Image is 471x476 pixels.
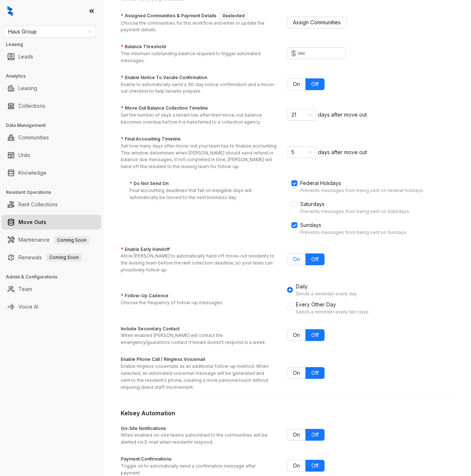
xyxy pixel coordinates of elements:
a: Leads [18,49,33,64]
a: Voice AI [18,299,38,314]
div: Prevents messages from being sent on federal holidays. [300,187,424,194]
p: When enabled [PERSON_NAME] will contact the emergency/guarantors contact if tenant doesn’t respon... [121,332,273,346]
li: Units [1,148,101,163]
span: On [293,332,300,338]
li: Leasing [1,81,101,96]
a: Leasing [18,81,37,96]
li: Knowledge [1,166,101,180]
button: Assign Communities [287,17,347,28]
span: On [293,81,300,87]
p: Choose the communities for this workflow and enter or update the payment details. [121,20,273,34]
span: Off [311,332,319,338]
p: Set how many days after move-out your team has to finalize accounting. This window determines whe... [121,143,278,170]
h3: Admin & Configurations [6,274,103,280]
span: Off [311,256,319,262]
a: Team [18,282,32,296]
span: Assign Communities [293,18,341,26]
label: Include Secondary Contact [121,326,180,333]
span: Off [311,431,319,438]
span: days after move out [318,111,367,118]
p: Enable ringless voicemails as an additional follow-up method. When selected, an automated voicema... [121,363,273,391]
span: 0 selected [219,12,248,20]
p: Final accounting deadlines that fall on ineligible days will automatically be moved to the next b... [130,187,277,201]
img: logo [7,6,13,16]
a: Units [18,148,30,163]
p: Allow [PERSON_NAME] to automatically hand off move-out residents to the leasing team before the r... [121,253,278,274]
p: Sends a reminder every day [296,291,357,298]
li: Communities [1,130,101,145]
span: 5 [291,147,312,158]
span: Sundays [297,221,324,229]
p: Enable to automatically send a 30-day notice confirmation and a move-out checklist to help tenant... [121,81,278,95]
span: On [293,462,300,469]
label: Payment Confirmations [121,456,171,463]
p: The minimum outstanding balance required to trigger automated messages. [121,50,278,64]
span: Coming Soon [46,253,82,262]
div: Prevents messages from being sent on Sundays. [300,229,424,236]
h3: Data Management [6,122,103,129]
a: Collections [18,99,45,113]
label: Final Accounting Timeline [121,136,181,143]
span: Off [311,370,319,376]
li: Rent Collections [1,197,101,212]
span: Off [311,81,319,87]
li: Maintenance [1,232,101,247]
span: Every Other Day [293,301,372,316]
h3: Leasing [6,41,103,48]
p: Set the number of days a tenant has after their move-out balance becomes overdue before it is tra... [121,112,278,126]
span: On [293,370,300,376]
p: Choose the frequency of follow-up messages. [121,299,223,306]
a: Move Outs [18,215,46,230]
label: Move Out Balance Collection Timeline [121,105,208,112]
div: Prevents messages from being sent on Saturdays. [300,208,424,215]
span: Haus Group [8,26,92,37]
span: days after move out [318,149,367,155]
a: Communities [18,130,49,145]
h3: Analytics [6,73,103,79]
h3: Kelsey Automation [121,409,453,418]
label: Balance Threshold [121,43,166,50]
label: On-Site Notifications [121,425,166,432]
p: Sends a reminder every two days [296,309,369,316]
a: Rent Collections [18,197,58,212]
li: Leads [1,49,101,64]
li: Renewals [1,250,101,265]
li: Move Outs [1,215,101,230]
a: Knowledge [18,166,46,180]
span: Coming Soon [54,236,89,244]
a: RenewalsComing Soon [18,250,82,265]
span: On [293,431,300,438]
label: Enable Notice To Vacate Confirmation [121,74,207,81]
label: Enable Phone Call / Ringless Voicemail [121,356,205,363]
label: Assigned Communities & Payment Details [121,12,251,20]
label: Enable Early Handoff [121,246,170,253]
li: Voice AI [1,299,101,314]
label: Do Not Send On [130,180,169,187]
span: 21 [291,109,312,120]
h3: Resident Operations [6,189,103,196]
p: When enabled on-site teams subscribed to the communities will be alerted via E-mail when resident... [121,432,273,446]
span: On [293,256,300,262]
span: Daily [293,283,360,298]
li: Team [1,282,101,296]
li: Collections [1,99,101,113]
span: Federal Holidays [297,179,344,187]
label: Follow-Up Cadence [121,292,169,299]
span: Off [311,462,319,469]
span: Saturdays [297,200,327,208]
